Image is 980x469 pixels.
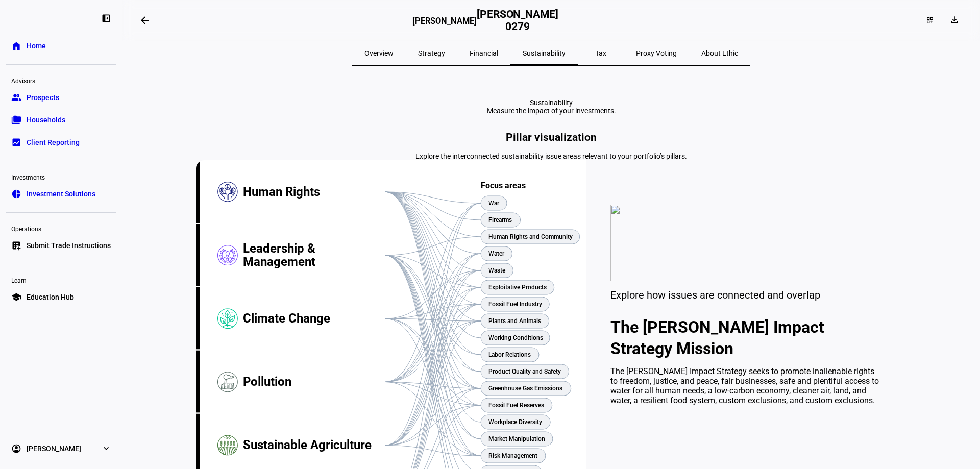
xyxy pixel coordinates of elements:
[364,50,394,57] span: Overview
[481,181,526,190] text: Focus areas
[6,273,116,287] div: Learn
[610,289,882,301] div: Explore how issues are connected and overlap
[6,73,116,87] div: Advisors
[488,402,544,409] text: Fossil Fuel Reserves
[27,443,81,454] span: [PERSON_NAME]
[488,435,545,442] text: Market Manipulation
[488,216,512,224] text: Firearms
[11,189,21,199] eth-mat-symbol: pie_chart
[196,98,906,115] eth-report-page-title: Sustainability
[488,351,531,358] text: Labor Relations
[27,41,46,51] span: Home
[6,221,116,235] div: Operations
[487,98,616,107] div: Sustainability
[11,292,21,302] eth-mat-symbol: school
[418,50,445,57] span: Strategy
[470,50,498,57] span: Financial
[27,92,59,103] span: Prospects
[243,224,385,287] div: Leadership & Management
[139,14,151,27] mat-icon: arrow_backwards
[6,110,116,130] a: folder_copyHouseholds
[101,443,111,454] eth-mat-symbol: expand_more
[27,240,111,251] span: Submit Trade Instructions
[6,169,116,184] div: Investments
[243,351,385,414] div: Pollution
[196,131,906,143] h2: Pillar visualization
[610,316,882,359] h2: The [PERSON_NAME] Impact Strategy Mission
[11,137,21,147] eth-mat-symbol: bid_landscape
[27,115,65,125] span: Households
[636,50,677,57] span: Proxy Voting
[610,205,687,281] img: values.svg
[610,366,882,405] div: The [PERSON_NAME] Impact Strategy seeks to promote inalienable rights to freedom, justice, and pe...
[6,87,116,108] a: groupProspects
[488,301,542,308] text: Fossil Fuel Industry
[926,16,934,24] mat-icon: dashboard_customize
[243,287,385,351] div: Climate Change
[949,15,960,25] mat-icon: download
[11,115,21,125] eth-mat-symbol: folder_copy
[11,443,21,454] eth-mat-symbol: account_circle
[488,418,542,426] text: Workplace Diversity
[6,36,116,56] a: homeHome
[412,16,477,32] h3: [PERSON_NAME]
[11,41,21,51] eth-mat-symbol: home
[6,184,116,204] a: pie_chartInvestment Solutions
[488,250,505,257] text: Water
[27,189,95,199] span: Investment Solutions
[196,152,906,160] div: Explore the interconnected sustainability issue areas relevant to your portfolio’s pillars.
[488,334,543,341] text: Working Conditions
[488,200,500,207] text: War
[6,132,116,153] a: bid_landscapeClient Reporting
[27,292,74,302] span: Education Hub
[487,107,616,115] div: Measure the impact of your investments.
[11,240,21,251] eth-mat-symbol: list_alt_add
[11,92,21,103] eth-mat-symbol: group
[488,317,541,325] text: Plants and Animals
[701,50,738,57] span: About Ethic
[488,368,561,375] text: Product Quality and Safety
[488,385,562,392] text: Greenhouse Gas Emissions
[523,50,566,57] span: Sustainability
[488,233,573,240] text: Human Rights and Community
[477,8,558,33] h2: [PERSON_NAME] 0279
[101,13,111,23] eth-mat-symbol: left_panel_close
[488,267,506,274] text: Waste
[488,284,547,291] text: Exploitative Products
[27,137,80,147] span: Client Reporting
[243,160,385,224] div: Human Rights
[595,50,606,57] span: Tax
[488,452,537,459] text: Risk Management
